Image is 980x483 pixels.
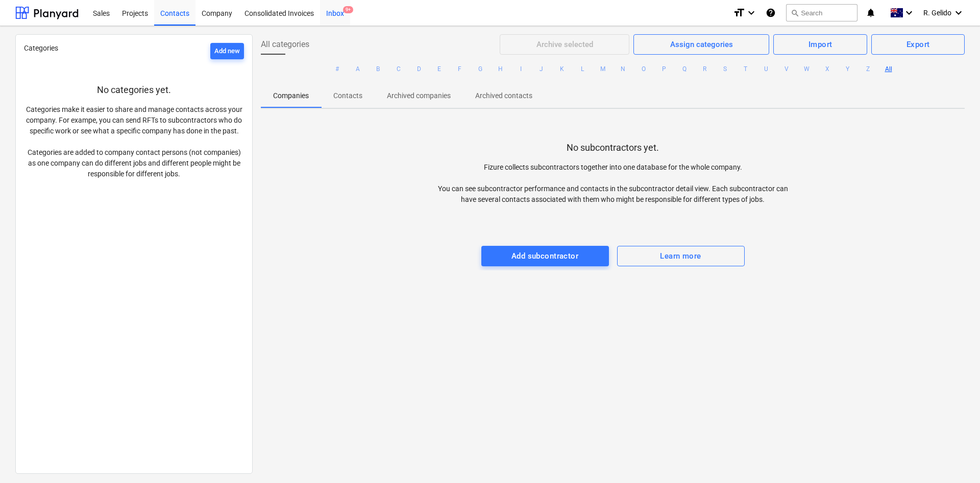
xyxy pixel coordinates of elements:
[808,38,832,51] div: Import
[903,7,915,19] i: keyboard_arrow_down
[660,249,701,263] div: Learn more
[333,90,362,101] p: Contacts
[801,63,813,75] button: W
[745,7,757,19] i: keyboard_arrow_down
[511,249,578,263] div: Add subcontractor
[261,38,309,51] span: All categories
[372,63,384,75] button: B
[773,34,867,55] button: Import
[658,63,670,75] button: P
[871,34,965,55] button: Export
[678,63,691,75] button: Q
[821,63,834,75] button: X
[791,9,799,17] span: search
[454,63,466,75] button: F
[719,63,731,75] button: S
[24,104,244,179] p: Categories make it easier to share and manage contacts across your company. For exampe, you can s...
[515,63,527,75] button: I
[273,90,309,101] p: Companies
[576,63,589,75] button: L
[670,38,733,51] div: Assign categories
[862,63,874,75] button: Z
[740,63,752,75] button: T
[474,63,486,75] button: G
[481,246,609,266] button: Add subcontractor
[475,90,532,101] p: Archived contacts
[214,45,240,57] div: Add new
[952,7,965,19] i: keyboard_arrow_down
[387,90,451,101] p: Archived companies
[567,142,659,154] p: No subcontractors yet.
[633,34,769,55] button: Assign categories
[210,43,244,59] button: Add new
[617,63,629,75] button: N
[638,63,650,75] button: O
[883,63,895,75] button: All
[923,9,951,17] span: R. Gelido
[906,38,930,51] div: Export
[535,63,548,75] button: J
[760,63,772,75] button: U
[24,44,58,52] span: Categories
[766,7,776,19] i: Knowledge base
[24,84,244,96] p: No categories yet.
[733,7,745,19] i: format_size
[331,63,344,75] button: #
[617,246,745,266] button: Learn more
[433,63,446,75] button: E
[495,63,507,75] button: H
[866,7,876,19] i: notifications
[786,4,857,21] button: Search
[343,6,353,13] span: 9+
[597,63,609,75] button: M
[699,63,711,75] button: R
[352,63,364,75] button: A
[780,63,793,75] button: V
[842,63,854,75] button: Y
[556,63,568,75] button: K
[437,162,789,205] p: Fizure collects subcontractors together into one database for the whole company. You can see subc...
[413,63,425,75] button: D
[393,63,405,75] button: C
